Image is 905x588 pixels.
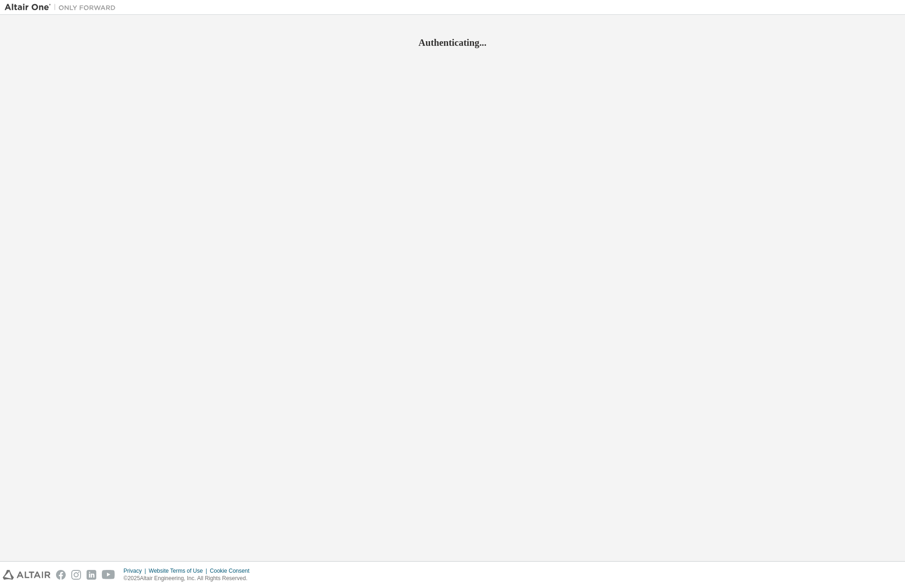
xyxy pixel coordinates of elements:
img: linkedin.svg [87,570,96,580]
img: Altair One [5,3,120,12]
p: © 2025 Altair Engineering, Inc. All Rights Reserved. [124,575,255,582]
div: Cookie Consent [210,567,255,575]
img: youtube.svg [102,570,115,580]
img: altair_logo.svg [3,570,50,580]
img: instagram.svg [71,570,81,580]
div: Website Terms of Use [149,567,210,575]
div: Privacy [124,567,149,575]
h2: Authenticating... [5,37,900,49]
img: facebook.svg [56,570,66,580]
